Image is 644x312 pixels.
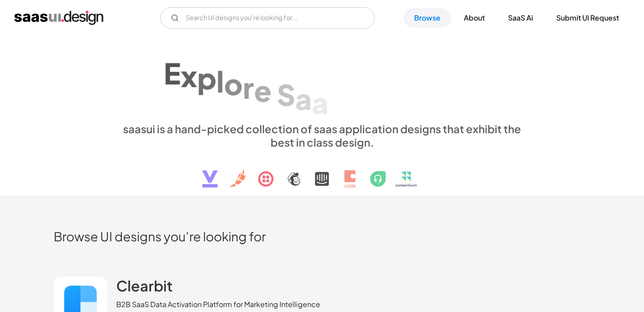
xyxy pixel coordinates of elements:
form: Email Form [160,7,375,29]
div: E [164,56,181,90]
h2: Browse UI designs you’re looking for [54,228,590,244]
h1: Explore SaaS UI design patterns & interactions. [116,45,528,114]
img: text, icon, saas logo [186,149,458,195]
a: About [453,8,496,28]
div: x [181,58,197,93]
div: a [295,81,312,115]
div: o [224,67,243,101]
input: Search UI designs you're looking for... [160,7,375,29]
div: e [254,73,271,108]
div: p [197,61,216,95]
a: Clearbit [116,277,173,299]
a: home [14,11,103,25]
a: Browse [403,8,451,28]
h2: Clearbit [116,277,173,295]
div: r [243,70,254,104]
div: S [277,77,295,111]
div: saasui is a hand-picked collection of saas application designs that exhibit the best in class des... [116,122,528,149]
div: l [216,63,224,98]
a: SaaS Ai [497,8,544,28]
a: Submit UI Request [546,8,630,28]
div: a [312,85,328,119]
div: B2B SaaS Data Activation Platform for Marketing Intelligence [116,299,320,310]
